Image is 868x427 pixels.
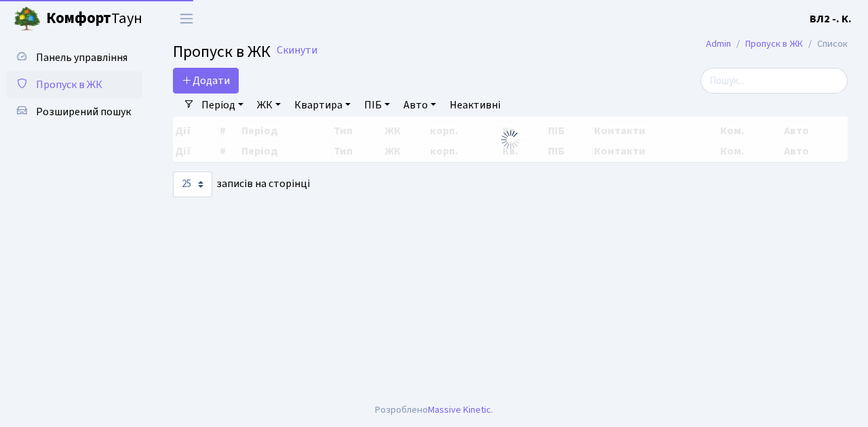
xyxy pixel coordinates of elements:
[173,68,239,94] a: Додати
[36,77,102,92] span: Пропуск в ЖК
[706,37,731,51] a: Admin
[46,7,142,30] span: Таун
[701,68,848,94] input: Пошук...
[7,71,142,98] a: Пропуск в ЖК
[500,129,521,150] img: Обробка...
[7,44,142,71] a: Панель управління
[375,403,493,418] div: Розроблено .
[444,94,506,117] a: Неактивні
[810,12,852,26] b: ВЛ2 -. К.
[196,94,249,117] a: Період
[810,11,852,27] a: ВЛ2 -. К.
[182,73,230,88] span: Додати
[686,30,868,58] nav: breadcrumb
[173,40,271,64] span: Пропуск в ЖК
[173,171,310,197] label: записів на сторінці
[36,50,127,65] span: Панель управління
[170,7,203,30] button: Переключити навігацію
[14,5,41,33] img: logo.png
[359,94,395,117] a: ПІБ
[289,94,356,117] a: Квартира
[803,37,848,52] li: Список
[398,94,441,117] a: Авто
[46,7,111,29] b: Комфорт
[428,403,491,417] a: Massive Kinetic
[7,98,142,125] a: Розширений пошук
[745,37,803,51] a: Пропуск в ЖК
[173,171,212,197] select: записів на сторінці
[36,104,131,119] span: Розширений пошук
[277,44,317,57] a: Скинути
[252,94,286,117] a: ЖК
